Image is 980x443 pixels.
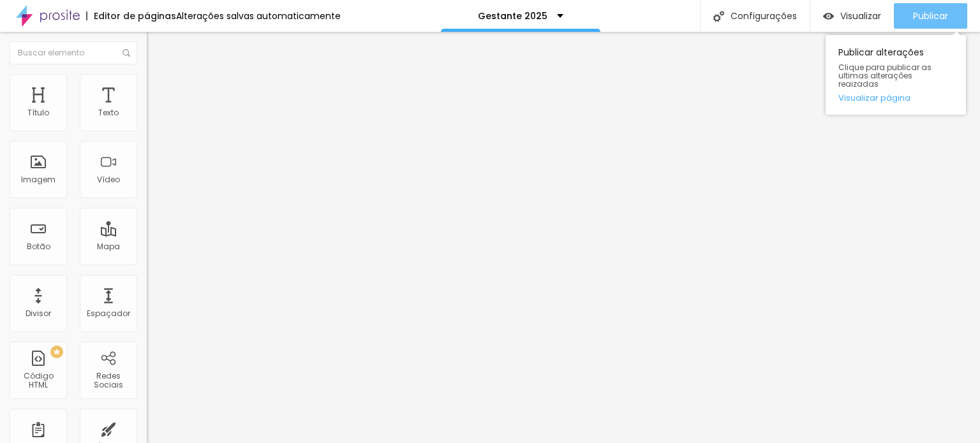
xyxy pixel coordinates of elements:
[26,309,51,318] div: Divisor
[826,35,966,115] div: Publicar alterações
[838,63,953,89] span: Clique para publicar as ultimas alterações reaizadas
[810,3,894,29] button: Visualizar
[98,108,119,117] div: Texto
[894,3,967,29] button: Publicar
[27,242,50,251] div: Botão
[97,175,120,184] div: Vídeo
[838,94,953,102] a: Visualizar página
[83,372,133,390] div: Redes Sociais
[27,108,49,117] div: Título
[87,309,130,318] div: Espaçador
[713,11,724,22] img: Icone
[913,11,948,21] span: Publicar
[840,11,881,21] span: Visualizar
[122,49,130,57] img: Icone
[478,11,547,20] p: Gestante 2025
[97,242,120,251] div: Mapa
[823,11,834,22] img: view-1.svg
[86,11,176,20] div: Editor de páginas
[13,372,63,390] div: Código HTML
[176,11,341,20] div: Alterações salvas automaticamente
[21,175,56,184] div: Imagem
[10,41,137,64] input: Buscar elemento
